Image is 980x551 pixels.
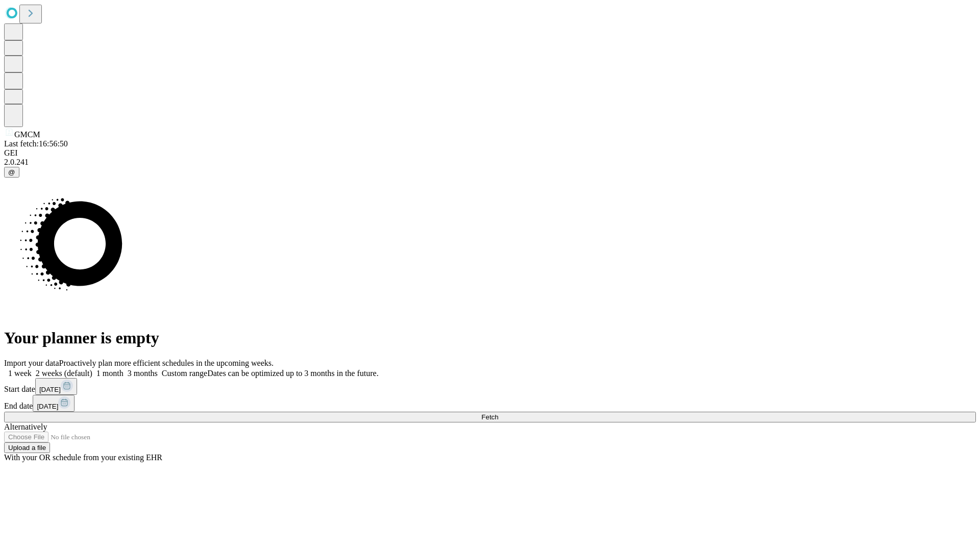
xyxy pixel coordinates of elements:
[14,130,40,139] span: GMCM
[4,329,976,347] h1: Your planner is empty
[4,453,162,462] span: With your OR schedule from your existing EHR
[39,386,61,393] span: [DATE]
[4,378,976,395] div: Start date
[35,378,77,395] button: [DATE]
[4,395,976,412] div: End date
[37,403,58,410] span: [DATE]
[96,369,124,378] span: 1 month
[4,422,47,431] span: Alternatively
[162,369,207,378] span: Custom range
[481,413,498,421] span: Fetch
[4,167,19,178] button: @
[4,139,68,148] span: Last fetch: 16:56:50
[4,359,59,367] span: Import your data
[36,369,92,378] span: 2 weeks (default)
[33,395,75,412] button: [DATE]
[128,369,158,378] span: 3 months
[4,412,976,422] button: Fetch
[4,442,50,453] button: Upload a file
[59,359,274,367] span: Proactively plan more efficient schedules in the upcoming weeks.
[4,158,976,167] div: 2.0.241
[8,369,32,378] span: 1 week
[4,148,976,158] div: GEI
[8,168,15,176] span: @
[207,369,378,378] span: Dates can be optimized up to 3 months in the future.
